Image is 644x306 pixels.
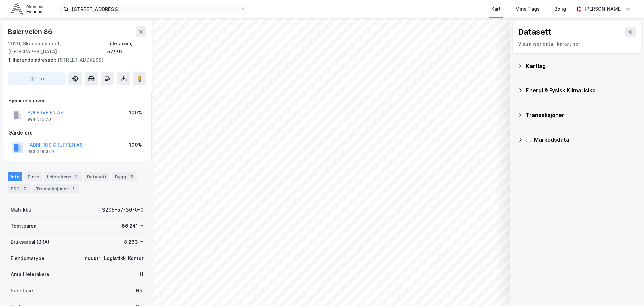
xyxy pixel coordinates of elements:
div: 11 [72,173,79,180]
div: 7 [70,185,77,192]
div: 100% [129,141,142,149]
div: Matrikkel [11,206,33,214]
span: Tilhørende adresser: [8,57,58,63]
div: Kart [491,5,501,13]
div: Bygg [112,172,137,181]
div: Transaksjoner [526,111,636,119]
div: Hjemmelshaver [8,97,146,105]
div: Industri, Logistikk, Kontor [83,254,144,262]
div: Bolig [554,5,566,13]
div: Markedsdata [534,136,636,144]
div: 7 [21,185,28,192]
div: Info [8,172,22,181]
div: 3205-57-36-0-0 [102,206,144,214]
div: Kartlag [526,62,636,70]
div: Tomteareal [11,222,38,230]
div: Datasett [84,172,109,181]
div: Eiendomstype [11,254,44,262]
div: Gårdeiere [8,129,146,137]
div: 2020, Skedsmokorset, [GEOGRAPHIC_DATA] [8,40,107,56]
button: Tag [8,72,66,85]
div: Transaksjoner [33,184,79,193]
div: 15 [128,173,134,180]
div: Mine Tags [515,5,540,13]
div: Visualiser data i kartet her. [518,40,636,48]
div: Nei [136,286,144,295]
div: Bruksareal (BRA) [11,238,49,246]
div: 11 [139,270,144,278]
div: 8 263 ㎡ [124,238,144,246]
div: [PERSON_NAME] [584,5,623,13]
input: Søk på adresse, matrikkel, gårdeiere, leietakere eller personer [69,4,240,14]
img: akershus-eiendom-logo.9091f326c980b4bce74ccdd9f866810c.svg [11,3,44,15]
div: 983 728 340 [27,149,54,154]
div: Energi & Fysisk Klimarisiko [526,86,636,94]
div: [STREET_ADDRESS] [8,56,141,64]
div: 100% [129,109,142,117]
div: 66 241 ㎡ [122,222,144,230]
div: 994 516 701 [27,117,53,122]
div: Antall leietakere [11,270,49,278]
div: Bølerveien 86 [8,26,53,37]
div: Datasett [518,27,551,37]
div: ESG [8,184,31,193]
div: Leietakere [44,172,82,181]
div: Punktleie [11,286,33,295]
iframe: Chat Widget [610,274,644,306]
div: Eiere [25,172,42,181]
div: Lillestrøm, 57/36 [107,40,146,56]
